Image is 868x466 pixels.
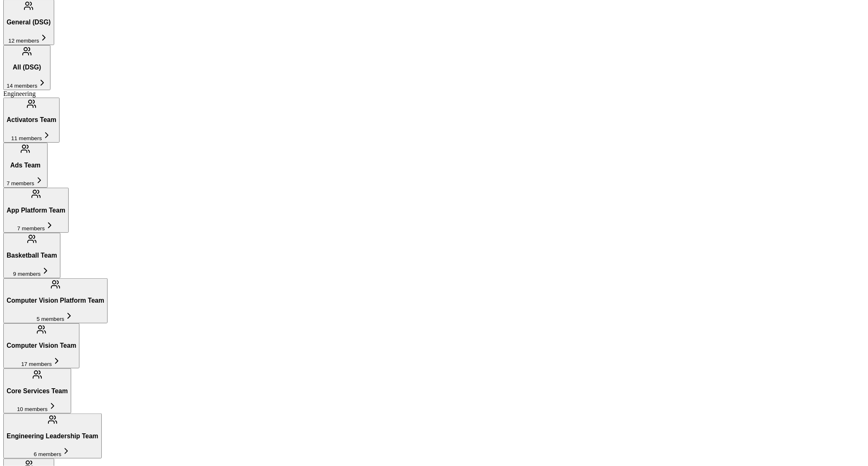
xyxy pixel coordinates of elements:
span: 6 members [34,451,61,457]
h3: App Platform Team [7,207,65,214]
span: 9 members [13,271,41,277]
span: 17 members [21,361,52,367]
button: Computer Vision Team17 members [3,323,79,368]
button: Ads Team7 members [3,143,48,188]
h3: All (DSG) [7,64,47,71]
button: Basketball Team9 members [3,233,60,278]
button: App Platform Team7 members [3,188,69,233]
span: 14 members [7,83,37,89]
button: Engineering Leadership Team6 members [3,413,102,459]
h3: Basketball Team [7,252,57,259]
h3: Core Services Team [7,387,68,395]
span: 7 members [17,225,45,232]
span: 11 members [11,135,42,141]
button: All (DSG)14 members [3,45,50,90]
span: 7 members [7,180,34,186]
button: Core Services Team10 members [3,368,71,413]
h3: Activators Team [7,116,56,124]
span: 10 members [17,406,48,412]
h3: Engineering Leadership Team [7,433,98,440]
button: Computer Vision Platform Team5 members [3,278,108,323]
span: 5 members [37,316,65,322]
h3: Computer Vision Platform Team [7,297,104,304]
h3: Computer Vision Team [7,342,76,349]
span: 12 members [8,38,39,44]
h3: Ads Team [7,162,44,169]
span: Engineering [3,90,36,97]
h3: General (DSG) [7,19,51,26]
button: Activators Team11 members [3,98,60,143]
